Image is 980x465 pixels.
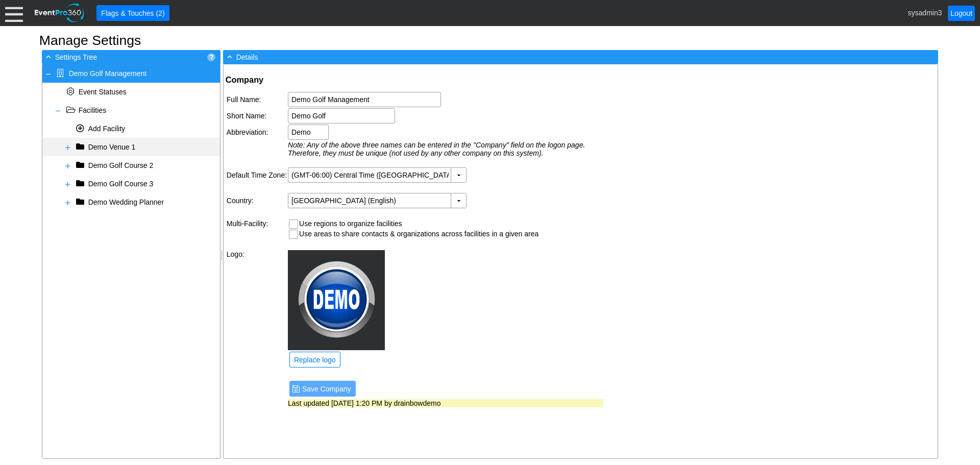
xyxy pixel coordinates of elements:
[292,354,338,365] span: Replace logo
[227,92,287,107] td: Full Name:
[39,34,941,47] h1: Manage Settings
[227,218,287,240] td: Multi-Facility:
[226,75,604,85] h2: Company
[225,52,234,61] span: -
[300,384,353,394] span: Save Company
[227,125,287,140] td: Abbreviation:
[288,141,585,157] i: Note: Any of the above three names can be entered in the "Company" field on the logon page. There...
[299,219,538,229] td: Use regions to organize facilities
[88,198,164,206] span: Demo Wedding Planner
[88,161,154,169] span: Demo Golf Course 2
[299,230,538,239] td: Use areas to share contacts & organizations across facilities in a given area
[236,53,258,61] span: Details
[948,6,975,21] a: Logout
[99,8,166,18] span: Flags & Touches (2)
[5,4,23,22] div: Menu: Click or 'Crtl+M' to toggle menu open/close
[292,355,338,365] span: Replace logo
[227,250,287,369] td: Logo:
[292,383,353,394] span: Save Company
[79,88,127,96] span: Event Statuses
[88,125,125,133] span: Add Facility
[88,143,136,151] span: Demo Venue 1
[227,167,287,183] td: Default Time Zone:
[99,8,166,18] span: Flags & Touches (2)
[88,180,154,188] span: Demo Golf Course 3
[227,108,287,124] td: Short Name:
[69,69,147,78] span: Demo Golf Management
[44,52,53,61] span: -
[288,399,603,407] div: Last updated [DATE] 1:20 PM by drainbowdemo
[33,2,86,25] img: EventPro360
[55,53,97,61] span: Settings Tree
[227,193,287,208] td: Country:
[908,8,942,16] span: sysadmin3
[79,106,106,114] span: Facilities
